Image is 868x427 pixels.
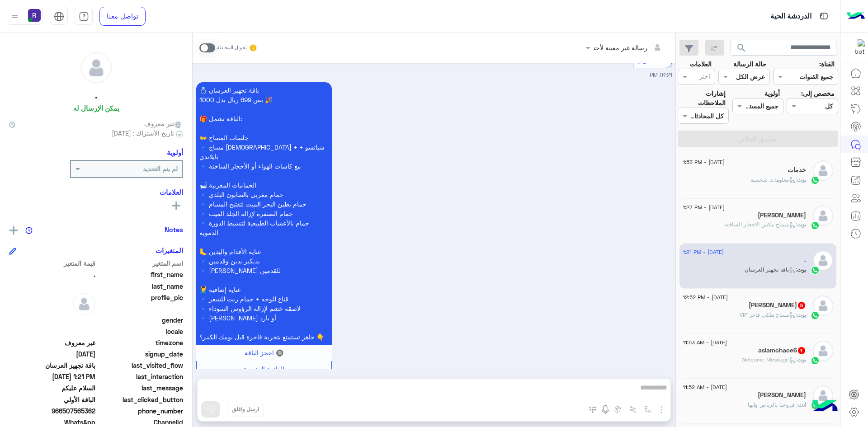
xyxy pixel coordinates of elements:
[683,383,727,391] span: [DATE] - 11:52 AM
[797,356,806,363] span: بوت
[683,203,725,211] span: [DATE] - 1:27 PM
[167,148,183,156] h6: أولوية
[798,302,805,309] span: 5
[112,128,174,138] span: تاريخ الأشتراك : [DATE]
[9,406,95,416] span: 966507565362
[9,188,183,196] h6: العلامات
[73,104,119,112] h6: يمكن الإرسال له
[9,327,95,336] span: null
[73,293,95,315] img: defaultAdmin.png
[75,7,93,26] a: tab
[97,338,184,347] span: timezone
[811,356,820,365] img: WhatsApp
[28,9,41,22] img: userImage
[637,56,668,64] span: الباقة الأولي
[813,250,833,271] img: defaultAdmin.png
[245,349,283,357] span: 🔘 احجز الباقة
[9,361,95,370] span: باقة تجهيز العرسان
[847,7,865,26] img: Logo
[144,119,183,128] span: غير معروف
[9,226,18,235] img: add
[196,82,332,345] p: 10/8/2025, 1:21 PM
[683,338,727,347] span: [DATE] - 11:53 AM
[804,256,806,264] h5: .
[97,349,184,359] span: signup_date
[97,372,184,381] span: last_interaction
[97,315,184,325] span: gender
[678,131,838,147] button: تطبيق الفلاتر
[797,176,806,183] span: بوت
[97,395,184,404] span: last_clicked_button
[798,401,806,408] span: انت
[81,52,112,83] img: defaultAdmin.png
[156,246,183,254] h6: المتغيرات
[811,311,820,320] img: WhatsApp
[97,258,184,268] span: اسم المتغير
[650,72,672,79] span: 01:21 PM
[9,315,95,325] span: null
[798,347,805,354] span: 1
[801,89,835,98] label: مخصص إلى:
[97,418,184,427] span: ChannelId
[748,401,798,408] span: فروعنا بالرياض وابها
[797,221,806,228] span: بوت
[9,258,95,268] span: قيمة المتغير
[683,293,728,301] span: [DATE] - 12:52 PM
[9,418,95,427] span: 2
[749,301,806,309] h5: الرجيب
[809,391,841,422] img: hulul-logo.png
[97,293,184,314] span: profile_pic
[165,225,183,234] h6: Notes
[99,7,146,26] a: تواصل معنا
[97,270,184,279] span: first_name
[764,89,780,98] label: أولوية
[813,160,833,181] img: defaultAdmin.png
[818,10,830,22] img: tab
[217,44,247,52] small: تحويل المحادثة
[95,90,97,101] h5: .
[813,341,833,361] img: defaultAdmin.png
[797,311,806,318] span: بوت
[813,296,833,316] img: defaultAdmin.png
[243,365,284,373] span: القائمة الرئيسية
[750,176,797,183] span: : معلومات شخصية
[79,11,89,22] img: tab
[9,395,95,404] span: الباقة الأولي
[811,176,820,185] img: WhatsApp
[758,347,806,354] h5: aslamchace6
[97,327,184,336] span: locale
[724,221,797,228] span: : مساج مكس الاحجار الساخنة
[9,372,95,381] span: 2025-08-10T10:21:14.166Z
[758,391,806,399] h5: عبد العزيز
[9,383,95,393] span: السلام عليكم
[678,89,726,108] label: إشارات الملاحظات
[9,270,95,279] span: .
[699,71,712,83] div: اختر
[227,402,264,417] button: ارسل واغلق
[97,282,184,291] span: last_name
[9,11,20,22] img: profile
[797,266,806,273] span: بوت
[690,59,712,69] label: العلامات
[740,311,797,318] span: : مساج ملكي فاخر VIP
[97,383,184,393] span: last_message
[683,248,724,256] span: [DATE] - 1:21 PM
[736,42,747,53] span: search
[758,211,806,219] h5: Mohammad Zaid
[813,385,833,406] img: defaultAdmin.png
[741,356,797,363] span: : Welcome Message
[733,59,766,69] label: حالة الرسالة
[811,266,820,275] img: WhatsApp
[849,39,865,56] img: 322853014244696
[819,59,835,69] label: القناة:
[813,206,833,226] img: defaultAdmin.png
[811,221,820,230] img: WhatsApp
[683,158,725,166] span: [DATE] - 1:53 PM
[731,40,753,59] button: search
[97,406,184,416] span: phone_number
[9,338,95,347] span: غير معروف
[9,349,95,359] span: 2025-07-30T23:32:07.187Z
[25,227,33,234] img: notes
[770,10,811,23] p: الدردشة الحية
[788,166,806,174] h5: خدمات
